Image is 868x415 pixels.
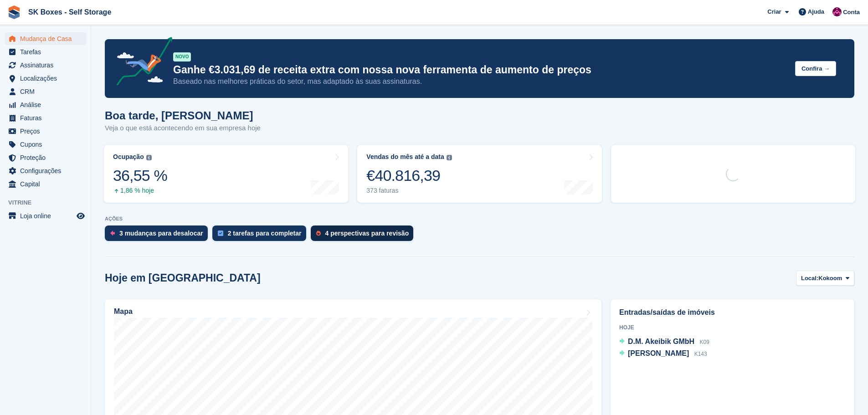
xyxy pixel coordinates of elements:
p: Baseado nas melhores práticas do setor, mas adaptado às suas assinaturas. [173,77,788,87]
span: Localizações [20,72,75,85]
span: CRM [20,85,75,98]
span: Local: [801,274,818,283]
div: 373 faturas [366,187,452,195]
span: Faturas [20,112,75,124]
a: menu [5,151,86,164]
span: Preços [20,125,75,138]
div: 3 mudanças para desalocar [119,230,203,237]
h2: Entradas/saídas de imóveis [619,307,846,318]
img: icon-info-grey-7440780725fd019a000dd9b08b2336e03edf1995a4989e88bcd33f0948082b44.svg [447,155,452,160]
img: prospect-51fa495bee0391a8d652442698ab0144808aea92771e9ea1ae160a38d050c398.svg [316,231,321,236]
span: Criar [767,7,781,16]
a: Ocupação 36,55 % 1,86 % hoje [104,145,348,203]
span: D.M. Akeibik GMbH [628,338,694,345]
div: 2 tarefas para completar [228,230,302,237]
span: Loja online [20,210,75,222]
img: icon-info-grey-7440780725fd019a000dd9b08b2336e03edf1995a4989e88bcd33f0948082b44.svg [146,155,152,160]
a: 3 mudanças para desalocar [105,225,212,246]
a: menu [5,46,86,58]
a: SK Boxes - Self Storage [25,5,115,20]
span: K09 [700,339,709,345]
p: AÇÕES [105,216,854,222]
img: price-adjustments-announcement-icon-8257ccfd72463d97f412b2fc003d46551f7dbcb40ab6d574587a9cd5c0d94... [109,37,173,89]
a: 4 perspectivas para revisão [311,225,418,246]
h2: Mapa [114,307,133,316]
img: Joana Alegria [832,7,842,16]
span: [PERSON_NAME] [628,349,689,357]
a: menu [5,138,86,151]
a: menu [5,85,86,98]
p: Ganhe €3.031,69 de receita extra com nossa nova ferramenta de aumento de preços [173,63,788,77]
a: menu [5,59,86,72]
a: menu [5,98,86,111]
div: 36,55 % [113,166,167,185]
a: menu [5,210,86,222]
div: 4 perspectivas para revisão [325,230,409,237]
div: Hoje [619,323,846,332]
button: Local: Kokoom [796,271,854,286]
a: Loja de pré-visualização [75,210,86,221]
div: NOVO [173,52,191,61]
a: menu [5,178,86,190]
span: Proteção [20,151,75,164]
a: D.M. Akeibik GMbH K09 [619,336,709,348]
span: Capital [20,178,75,190]
span: Configurações [20,164,75,177]
span: Ajuda [808,7,824,16]
span: Mudança de Casa [20,32,75,45]
img: move_outs_to_deallocate_icon-f764333ba52eb49d3ac5e1228854f67142a1ed5810a6f6cc68b1a99e826820c5.svg [110,231,115,236]
div: Ocupação [113,153,144,161]
a: Vendas do mês até a data €40.816,39 373 faturas [357,145,601,203]
span: Tarefas [20,46,75,58]
h1: Boa tarde, [PERSON_NAME] [105,109,261,122]
span: Assinaturas [20,59,75,72]
a: menu [5,72,86,85]
span: Análise [20,98,75,111]
p: Veja o que está acontecendo em sua empresa hoje [105,123,261,133]
a: menu [5,32,86,45]
button: Confira → [795,61,836,76]
a: menu [5,164,86,177]
h2: Hoje em [GEOGRAPHIC_DATA] [105,272,261,284]
a: [PERSON_NAME] K143 [619,348,707,360]
img: stora-icon-8386f47178a22dfd0bd8f6a31ec36ba5ce8667c1dd55bd0f319d3a0aa187defe.svg [7,5,21,19]
div: 1,86 % hoje [113,187,167,195]
span: Kokoom [818,274,842,283]
span: Vitrine [8,198,91,207]
span: Conta [843,8,860,17]
a: menu [5,112,86,124]
a: 2 tarefas para completar [212,225,311,246]
span: Cupons [20,138,75,151]
a: menu [5,125,86,138]
span: K143 [694,351,707,357]
div: €40.816,39 [366,166,452,185]
div: Vendas do mês até a data [366,153,444,161]
img: task-75834270c22a3079a89374b754ae025e5fb1db73e45f91037f5363f120a921f8.svg [218,231,223,236]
